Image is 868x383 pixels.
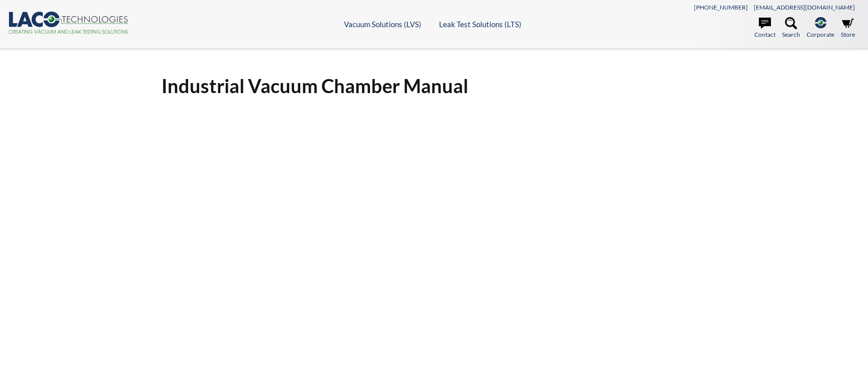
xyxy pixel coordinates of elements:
[754,17,775,39] a: Contact
[694,4,748,11] a: [PHONE_NUMBER]
[782,17,800,39] a: Search
[161,73,706,98] h1: Industrial Vacuum Chamber Manual
[439,20,522,29] a: Leak Test Solutions (LTS)
[841,17,855,39] a: Store
[344,20,421,29] a: Vacuum Solutions (LVS)
[807,30,834,39] span: Corporate
[754,4,855,11] a: [EMAIL_ADDRESS][DOMAIN_NAME]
